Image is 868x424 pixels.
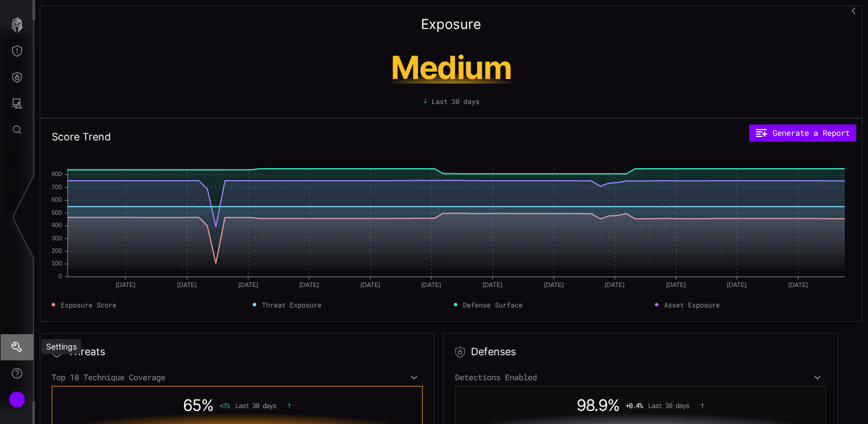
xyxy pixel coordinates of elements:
[52,247,62,254] text: 200
[52,372,423,383] div: Top 10 Technique Coverage
[177,281,197,288] text: [DATE]
[788,281,808,288] text: [DATE]
[483,281,503,288] text: [DATE]
[52,171,62,177] text: 800
[52,260,62,267] text: 100
[52,130,111,144] h2: Score Trend
[648,401,689,409] span: Last 30 days
[432,96,479,106] span: Last 30 days
[219,401,229,409] span: + 3 %
[52,222,62,228] text: 400
[344,52,558,84] h1: Medium
[183,396,214,415] span: 65 %
[605,281,625,288] text: [DATE]
[422,281,441,288] text: [DATE]
[544,281,564,288] text: [DATE]
[455,372,826,383] div: Detections Enabled
[68,345,105,359] h2: Threats
[116,281,136,288] text: [DATE]
[299,281,319,288] text: [DATE]
[471,345,516,359] h2: Defenses
[361,281,381,288] text: [DATE]
[664,300,720,310] span: Asset Exposure
[52,235,62,242] text: 300
[52,209,62,216] text: 500
[727,281,747,288] text: [DATE]
[235,401,276,409] span: Last 30 days
[52,196,62,203] text: 600
[421,18,481,31] h2: Exposure
[59,273,62,280] text: 0
[41,339,81,354] div: Settings
[749,124,856,142] button: Generate a Report
[61,300,116,310] span: Exposure Score
[52,184,62,190] text: 700
[239,281,258,288] text: [DATE]
[463,300,523,310] span: Defense Surface
[577,396,620,415] span: 98.9 %
[625,401,642,409] span: + 0.4 %
[262,300,322,310] span: Threat Exposure
[666,281,686,288] text: [DATE]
